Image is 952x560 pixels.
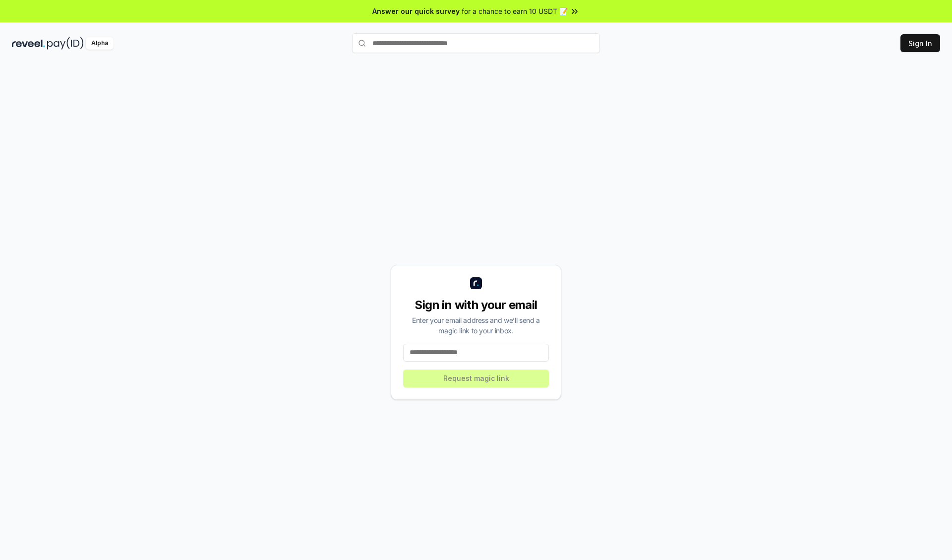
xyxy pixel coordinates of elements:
img: pay_id [47,37,84,50]
div: Alpha [86,37,114,50]
div: Sign in with your email [403,297,549,313]
span: for a chance to earn 10 USDT 📝 [462,6,568,16]
div: Enter your email address and we’ll send a magic link to your inbox. [403,315,549,336]
span: Answer our quick survey [372,6,460,16]
img: reveel_dark [12,37,45,50]
img: logo_small [470,277,482,289]
button: Sign In [900,34,940,52]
